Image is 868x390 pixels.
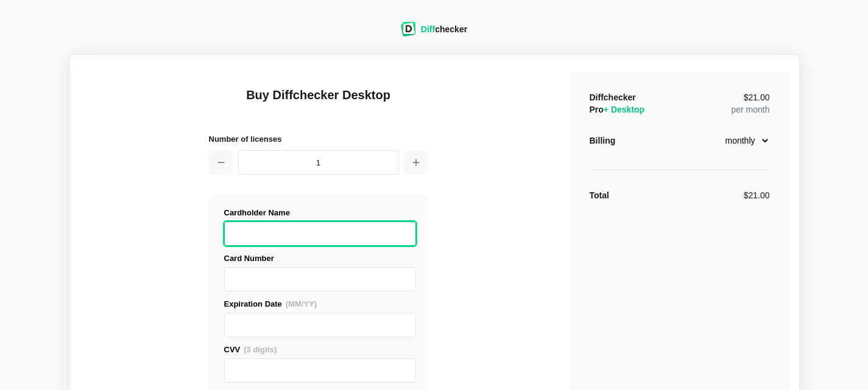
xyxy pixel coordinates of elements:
[230,359,411,382] iframe: Secure Credit Card Frame - CVV
[744,93,770,102] span: $21.00
[590,105,645,114] span: Pro
[401,29,467,38] a: Diffchecker logoDiffchecker
[244,345,277,354] span: (3 digits)
[744,189,770,201] div: $21.00
[224,206,416,219] div: Cardholder Name
[224,298,416,310] div: Expiration Date
[604,105,644,114] span: + Desktop
[731,91,769,116] div: per month
[286,299,317,308] span: (MM/YY)
[224,252,416,265] div: Card Number
[209,86,428,118] h1: Buy Diffchecker Desktop
[230,222,411,245] iframe: Secure Credit Card Frame - Cardholder Name
[590,92,636,102] span: Diffchecker
[421,23,467,35] div: checker
[590,134,616,147] div: Billing
[230,268,411,291] iframe: Secure Credit Card Frame - Credit Card Number
[401,22,416,37] img: Diffchecker logo
[224,343,416,356] div: CVV
[209,133,428,145] h2: Number of licenses
[238,150,399,175] input: 1
[590,190,609,200] strong: Total
[230,313,411,336] iframe: Secure Credit Card Frame - Expiration Date
[421,24,435,34] span: Diff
